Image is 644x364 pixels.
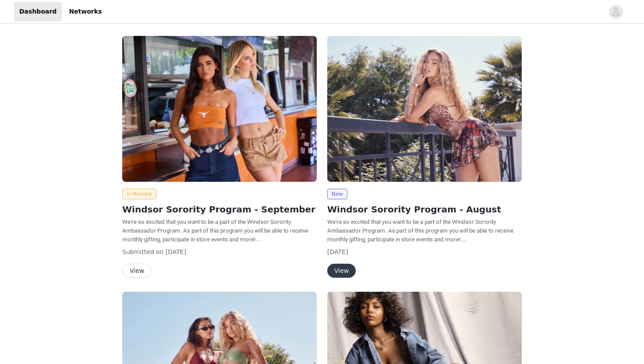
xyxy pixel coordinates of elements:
span: We're so excited that you want to be a part of the Windsor Sorority Ambassador Program. As part o... [122,219,308,243]
img: Windsor [122,36,317,182]
div: avatar [612,5,620,19]
span: In Review [122,189,156,199]
h2: Windsor Sorority Program - September [122,203,317,216]
span: We're so excited that you want to be a part of the Windsor Sorority Ambassador Program. As part o... [327,219,513,243]
button: View [327,264,356,278]
a: View [122,268,152,274]
span: [DATE] [166,248,186,255]
a: View [327,268,356,274]
img: Windsor [327,36,522,182]
a: Dashboard [14,2,62,21]
span: [DATE] [327,248,348,255]
button: View [122,264,152,278]
h2: Windsor Sorority Program - August [327,203,522,216]
span: Submitted on [122,248,164,255]
span: New [327,189,347,199]
a: Networks [64,2,107,21]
